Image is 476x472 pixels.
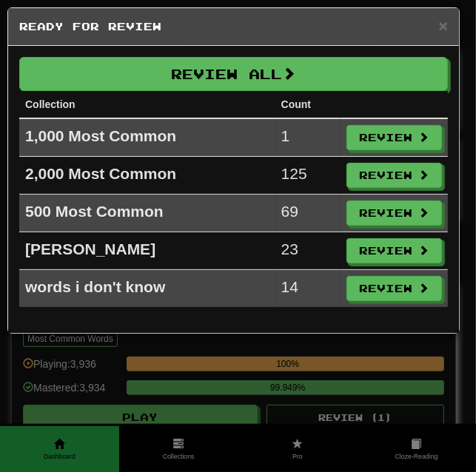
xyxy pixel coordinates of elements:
button: Review [346,125,442,150]
button: Review [346,163,442,188]
button: Review All [19,57,448,91]
td: 14 [275,270,341,308]
td: 1,000 Most Common [19,118,275,157]
td: 2,000 Most Common [19,157,275,195]
button: Review [346,200,442,226]
td: 69 [275,195,341,232]
button: Review [346,238,442,263]
td: [PERSON_NAME] [19,232,275,270]
td: 125 [275,157,341,195]
th: Collection [19,91,275,118]
th: Count [275,91,341,118]
h5: Ready for Review [19,19,448,34]
td: words i don't know [19,270,275,308]
span: × [439,17,448,34]
td: 1 [275,118,341,157]
button: Close [439,18,448,33]
td: 23 [275,232,341,270]
button: Review [346,276,442,301]
td: 500 Most Common [19,195,275,232]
